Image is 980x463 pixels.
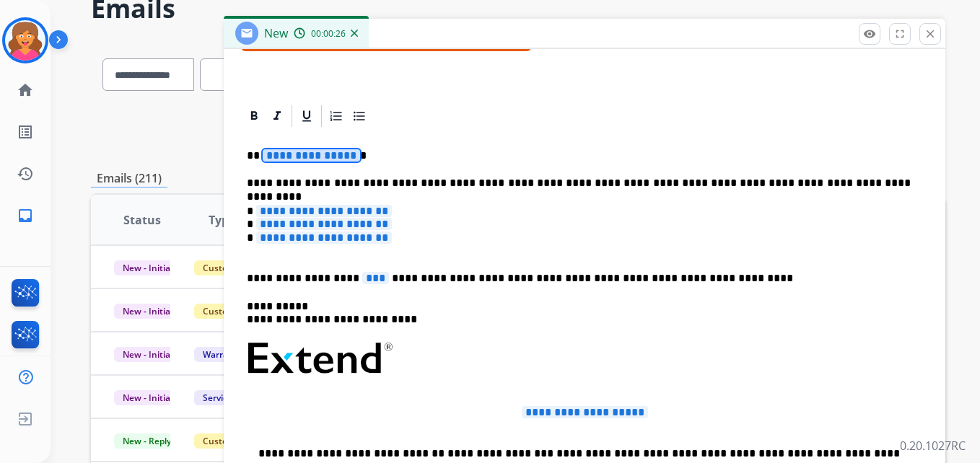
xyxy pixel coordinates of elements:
[91,169,167,188] p: Emails (211)
[209,211,235,229] span: Type
[17,81,34,99] mat-icon: home
[349,105,370,127] div: Bullet List
[325,105,347,127] div: Ordered List
[311,28,346,40] span: 00:00:26
[123,211,161,229] span: Status
[243,105,265,127] div: Bold
[114,433,180,449] span: New - Reply
[893,27,906,40] mat-icon: fullscreen
[114,390,181,405] span: New - Initial
[17,123,34,141] mat-icon: list_alt
[194,304,288,319] span: Customer Support
[114,260,181,275] span: New - Initial
[194,347,268,362] span: Warranty Ops
[900,437,966,454] p: 0.20.1027RC
[266,105,288,127] div: Italic
[114,304,181,319] span: New - Initial
[17,207,34,224] mat-icon: inbox
[17,165,34,182] mat-icon: history
[194,433,288,449] span: Customer Support
[924,27,937,40] mat-icon: close
[264,25,288,41] span: New
[5,20,45,61] img: avatar
[863,27,876,40] mat-icon: remove_red_eye
[194,390,276,405] span: Service Support
[194,260,288,275] span: Customer Support
[296,105,318,127] div: Underline
[114,347,181,362] span: New - Initial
